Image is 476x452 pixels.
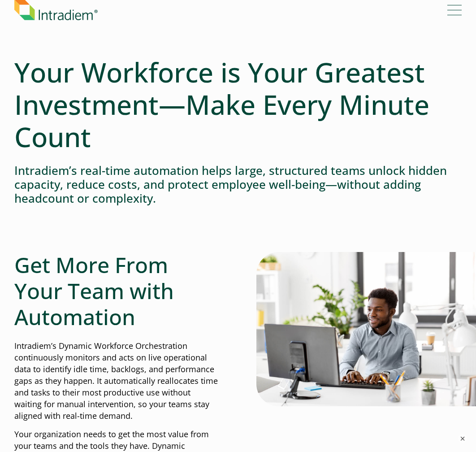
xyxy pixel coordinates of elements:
p: Intradiem’s Dynamic Workforce Orchestration continuously monitors and acts on live operational da... [14,340,220,422]
button: × [458,434,467,443]
h2: Get More From Your Team with Automation [14,252,220,330]
h4: Intradiem’s real-time automation helps large, structured teams unlock hidden capacity, reduce cos... [14,164,462,206]
h1: Your Workforce is Your Greatest Investment—Make Every Minute Count [14,56,462,153]
button: Mobile Navigation Button [447,3,462,17]
img: Man typing on computer with real-time automation [256,252,476,406]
